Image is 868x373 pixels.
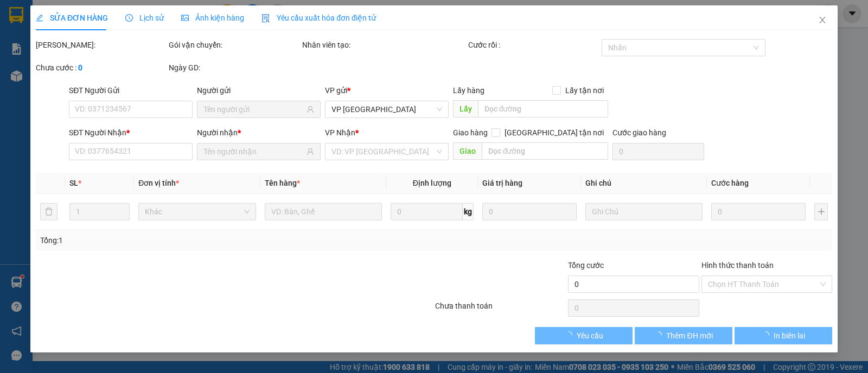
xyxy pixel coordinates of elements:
button: In biên lai [735,327,832,344]
span: Tổng cước [568,261,604,270]
input: Tên người gửi [203,103,304,115]
span: user [307,148,314,155]
span: VP Nhận [325,128,355,137]
span: Giá trị hàng [482,179,522,187]
div: [PERSON_NAME]: [36,39,167,51]
input: Tên người nhận [203,146,304,158]
li: Nam Hải Limousine [5,5,157,46]
input: 0 [711,203,806,220]
span: Khác [145,204,249,220]
button: Yêu cầu [535,327,633,344]
span: loading [762,331,774,339]
button: Thêm ĐH mới [635,327,732,344]
input: 0 [482,203,577,220]
div: SĐT Người Nhận [69,127,193,139]
div: Chưa thanh toán [434,300,567,319]
div: Nhân viên tạo: [302,39,467,51]
span: VP chợ Mũi Né [331,101,442,117]
div: SĐT Người Gửi [69,84,193,96]
label: Hình thức thanh toán [701,261,774,270]
div: Chưa cước : [36,62,167,74]
label: Cước giao hàng [612,128,666,137]
span: Đơn vị tính [138,179,179,187]
input: Dọc đường [482,142,609,160]
input: Ghi Chú [585,203,703,220]
span: Lịch sử [125,14,164,22]
span: environment [5,73,13,80]
div: Tổng: 1 [40,234,336,246]
span: Cước hàng [711,179,749,187]
div: Ngày GD: [169,62,299,74]
input: Dọc đường [478,100,609,117]
div: Gói vận chuyển: [169,39,299,51]
th: Ghi chú [581,173,707,194]
span: edit [36,14,43,22]
div: VP gửi [325,84,449,96]
span: loading [654,331,666,339]
span: [GEOGRAPHIC_DATA] tận nơi [500,127,608,139]
span: Ảnh kiện hàng [181,14,244,22]
span: Giao [453,142,482,160]
span: clock-circle [125,14,133,22]
button: Close [807,5,838,36]
span: Tên hàng [265,179,300,187]
li: VP VP [PERSON_NAME] Lão [75,58,144,94]
span: SỬA ĐƠN HÀNG [36,14,108,22]
div: Người nhận [197,127,321,139]
img: logo.jpg [5,5,43,43]
span: Lấy hàng [453,86,484,95]
b: 0 [78,63,82,72]
input: VD: Bàn, Ghế [265,203,382,220]
span: Lấy tận nơi [561,84,608,96]
span: Yêu cầu [577,330,603,342]
li: VP VP chợ Mũi Né [5,58,75,70]
span: kg [463,203,474,220]
div: Người gửi [197,84,321,96]
span: Thêm ĐH mới [666,330,712,342]
span: SL [69,179,78,187]
span: user [307,106,314,113]
span: Yêu cầu xuất hóa đơn điện tử [261,14,376,22]
input: Cước giao hàng [612,143,704,160]
div: Cước rồi : [468,39,599,51]
span: Lấy [453,100,478,117]
span: loading [565,331,577,339]
span: In biên lai [774,330,805,342]
span: close [818,16,827,24]
span: Giao hàng [453,128,488,137]
button: plus [814,203,828,220]
img: icon [261,14,270,23]
span: picture [181,14,189,22]
span: Định lượng [413,179,451,187]
button: delete [40,203,58,220]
